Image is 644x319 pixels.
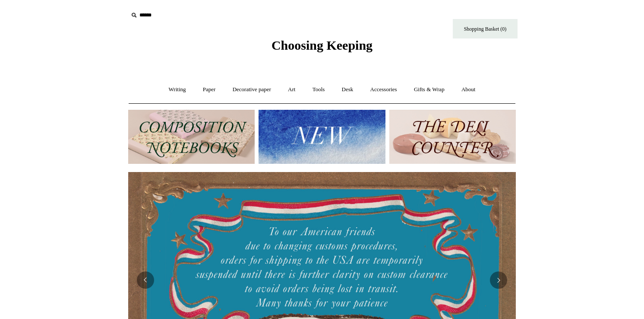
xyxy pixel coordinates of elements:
img: 202302 Composition ledgers.jpg__PID:69722ee6-fa44-49dd-a067-31375e5d54ec [128,110,255,164]
a: Choosing Keeping [271,45,373,51]
a: Paper [195,78,224,101]
a: Tools [305,78,333,101]
img: The Deli Counter [389,110,516,164]
a: Decorative paper [225,78,279,101]
img: New.jpg__PID:f73bdf93-380a-4a35-bcfe-7823039498e1 [259,110,385,164]
a: Accessories [363,78,405,101]
a: Gifts & Wrap [406,78,452,101]
a: Shopping Basket (0) [453,19,518,38]
a: Art [280,78,303,101]
a: Writing [161,78,194,101]
button: Next [490,271,507,289]
a: About [454,78,483,101]
button: Previous [137,271,154,289]
a: Desk [334,78,361,101]
span: Choosing Keeping [271,38,373,52]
